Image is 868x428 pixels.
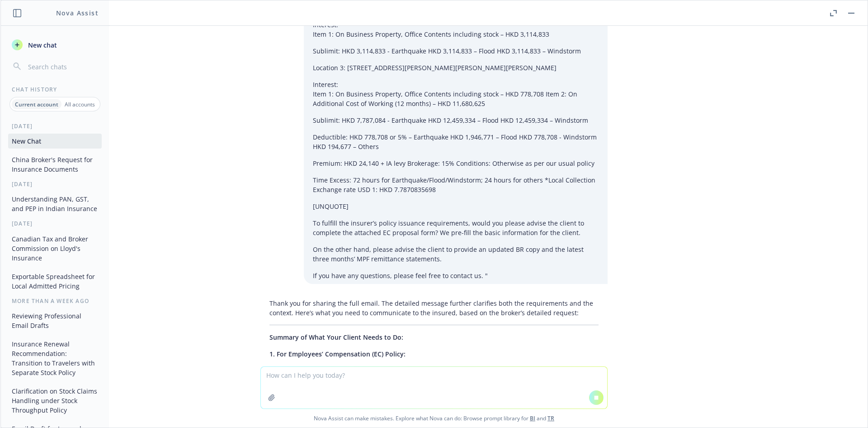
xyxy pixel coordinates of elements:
[269,350,406,358] span: 1. For Employees’ Compensation (EC) Policy:
[313,80,599,108] p: Interest: Item 1: On Business Property, Office Contents including stock – HKD 778,708 Item 2: On ...
[26,60,98,73] input: Search chats
[1,180,109,188] div: [DATE]
[313,115,599,125] p: Sublimit: HKD 7,787,084 - Earthquake HKD 12,459,334 – Flood HKD 12,459,334 – Windstorm
[1,122,109,130] div: [DATE]
[313,245,599,264] p: On the other hand, please advise the client to provide an updated BR copy and the latest three mo...
[313,271,599,280] p: If you have any questions, please feel free to contact us. "
[8,269,102,293] button: Exportable Spreadsheet for Local Admitted Pricing
[8,192,102,216] button: Understanding PAN, GST, and PEP in Indian Insurance
[269,298,599,317] p: Thank you for sharing the full email. The detailed message further clarifies both the requirement...
[313,218,599,237] p: To fulfill the insurer’s policy issuance requirements, would you please advise the client to comp...
[313,159,599,168] p: Premium: HKD 24,140 + IA levy Brokerage: 15% Conditions: Otherwise as per our usual policy
[8,384,102,418] button: Clarification on Stock Claims Handling under Stock Throughput Policy
[8,134,102,149] button: New Chat
[313,63,599,72] p: Location 3: [STREET_ADDRESS][PERSON_NAME][PERSON_NAME][PERSON_NAME]
[530,414,535,422] a: BI
[313,20,599,39] p: Interest: Item 1: On Business Property, Office Contents including stock – HKD 3,114,833
[313,132,599,151] p: Deductible: HKD 778,708 or 5% – Earthquake HKD 1,946,771 – Flood HKD 778,708 - Windstorm HKD 194,...
[313,202,599,211] p: [UNQUOTE]
[15,101,58,108] p: Current account
[547,414,554,422] a: TR
[8,231,102,265] button: Canadian Tax and Broker Commission on Lloyd's Insurance
[8,152,102,177] button: China Broker's Request for Insurance Documents
[8,308,102,333] button: Reviewing Professional Email Drafts
[26,40,57,50] span: New chat
[1,297,109,305] div: More than a week ago
[4,409,864,428] span: Nova Assist can make mistakes. Explore what Nova can do: Browse prompt library for and
[313,46,599,56] p: Sublimit: HKD 3,114,833 - Earthquake HKD 3,114,833 – Flood HKD 3,114,833 – Windstorm
[313,175,599,194] p: Time Excess: 72 hours for Earthquake/Flood/Windstorm; 24 hours for others *Local Collection Excha...
[8,337,102,380] button: Insurance Renewal Recommendation: Transition to Travelers with Separate Stock Policy
[1,86,109,93] div: Chat History
[269,333,403,341] span: Summary of What Your Client Needs to Do:
[56,8,99,18] h1: Nova Assist
[65,101,95,108] p: All accounts
[1,220,109,227] div: [DATE]
[8,37,102,53] button: New chat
